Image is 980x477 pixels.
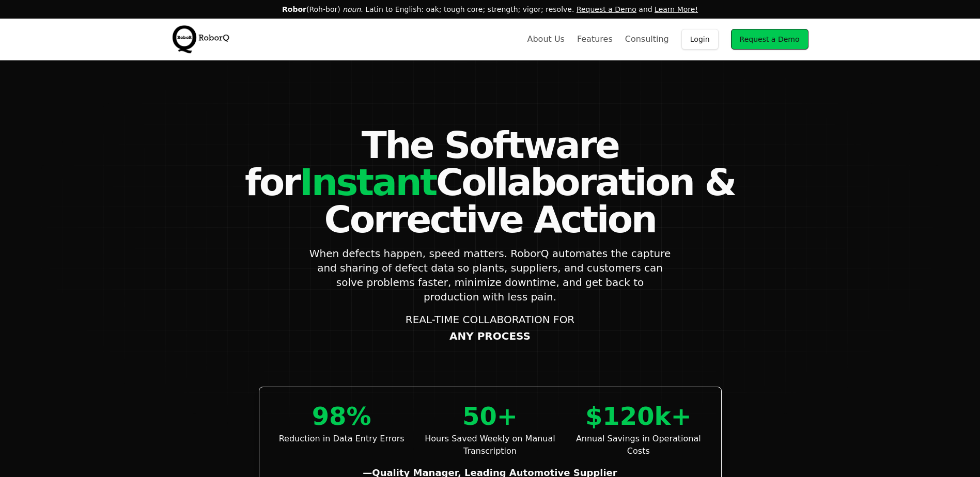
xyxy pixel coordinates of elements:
[343,5,361,13] em: noun
[625,33,669,45] a: Consulting
[527,33,564,45] a: About Us
[572,433,704,457] p: Annual Savings in Operational Costs
[12,4,968,14] p: (Roh-bor) . Latin to English: oak; tough core; strength; vigor; resolve. and
[572,404,704,428] p: $120k+
[300,161,436,204] span: Instant
[276,404,408,428] p: 98%
[172,126,808,238] h1: The Software for Collaboration & Corrective Action
[424,404,556,428] p: 50+
[655,5,698,13] a: Learn More!
[681,29,719,50] a: Login
[172,24,234,55] img: RoborQ Inc. Logo
[282,5,306,13] span: Robor
[276,433,408,445] p: Reduction in Data Entry Errors
[577,5,636,13] a: Request a Demo
[449,330,531,342] span: ANY PROCESS
[731,29,808,50] a: Request a Demo
[309,246,671,304] p: When defects happen, speed matters. RoborQ automates the capture and sharing of defect data so pl...
[424,433,556,457] p: Hours Saved Weekly on Manual Transcription
[577,33,613,45] a: Features
[406,312,575,327] span: REAL-TIME COLLABORATION FOR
